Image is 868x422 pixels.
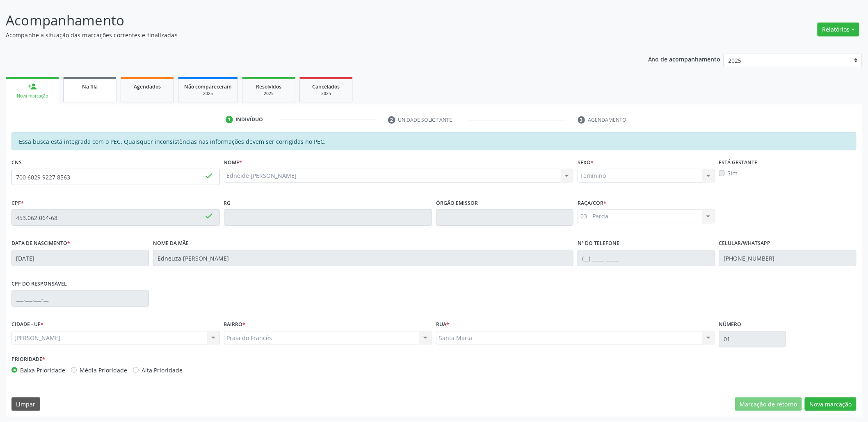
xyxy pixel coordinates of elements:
span: Agendados [134,83,161,90]
div: 2025 [184,91,232,97]
label: Sexo [578,156,594,169]
label: Data de nascimento [11,237,70,250]
div: person_add [28,82,37,91]
label: Número [719,318,742,331]
p: Ano de acompanhamento [648,54,721,64]
div: Indivíduo [236,116,263,123]
div: 2025 [248,91,289,97]
label: Alta Prioridade [142,366,183,374]
label: Celular/WhatsApp [719,237,771,250]
label: Prioridade [11,353,45,366]
label: CPF do responsável [11,278,67,290]
button: Nova marcação [805,397,857,411]
span: Não compareceram [184,83,232,90]
span: done [204,171,213,180]
label: RG [224,197,231,209]
label: Nº do Telefone [578,237,619,250]
label: Rua [436,318,449,331]
label: Sim [728,169,738,177]
label: Órgão emissor [436,197,478,209]
label: Baixa Prioridade [20,366,65,374]
input: __/__/____ [11,250,149,266]
button: Relatórios [818,23,859,36]
div: Nova marcação [11,93,53,99]
input: (__) _____-_____ [719,250,857,266]
label: Raça/cor [578,197,606,209]
label: CPF [11,197,24,209]
div: 2025 [306,91,347,97]
label: Está gestante [719,156,758,169]
input: ___.___.___-__ [11,290,149,307]
span: Resolvidos [256,83,281,90]
label: CNS [11,156,22,169]
label: BAIRRO [224,318,246,331]
label: CIDADE - UF [11,318,43,331]
span: done [204,211,213,220]
span: Cancelados [313,83,340,90]
label: Média Prioridade [80,366,127,374]
div: 1 [226,116,233,123]
div: Essa busca está integrada com o PEC. Quaisquer inconsistências nas informações devem ser corrigid... [11,132,857,150]
button: Marcação de retorno [735,397,802,411]
p: Acompanhe a situação das marcações correntes e finalizadas [6,31,605,39]
input: (__) _____-_____ [578,250,715,266]
p: Acompanhamento [6,10,605,31]
label: Nome [224,156,242,169]
span: Na fila [82,83,98,90]
label: Nome da mãe [153,237,189,250]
